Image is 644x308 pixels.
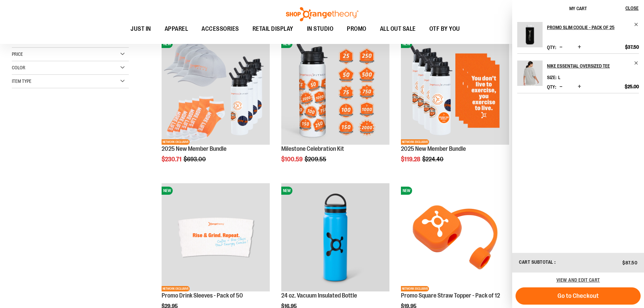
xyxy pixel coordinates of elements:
button: Decrease product quantity [558,44,564,51]
span: Close [625,5,639,11]
span: Item Type [12,78,31,84]
span: JUST IN [130,21,151,37]
a: Promo Slim Coolie - Pack of 25 [517,22,543,52]
h2: Promo Slim Coolie - Pack of 25 [547,22,630,33]
span: $87.50 [622,260,637,265]
span: NETWORK EXCLUSIVE [162,139,190,145]
img: 2025 New Member Bundle [162,37,270,145]
span: $230.71 [162,156,183,163]
a: Milestone Celebration KitNEW [281,37,389,146]
span: RETAIL DISPLAY [253,21,293,37]
span: NEW [162,40,173,48]
dt: Size [547,75,556,80]
span: NETWORK EXCLUSIVE [401,286,429,291]
span: ACCESSORIES [201,21,239,37]
span: Go to Checkout [557,292,599,300]
span: $119.28 [401,156,421,163]
span: Color [12,65,25,70]
span: ALL OUT SALE [380,21,416,37]
img: 24 oz. Vacuum Insulated Bottle [281,183,389,291]
span: $224.40 [422,156,445,163]
button: Increase product quantity [576,84,583,90]
label: Qty [547,84,556,90]
li: Product [517,22,639,53]
img: Promo Slim Coolie - Pack of 25 [517,22,543,47]
div: product [398,33,512,180]
span: OTF BY YOU [429,21,460,37]
a: Promo Drink Sleeves - Pack of 50NEWNETWORK EXCLUSIVE [162,183,270,292]
button: Decrease product quantity [558,84,564,90]
h2: Nike Essential Oversized Tee [547,61,630,71]
a: 2025 New Member Bundle [162,145,226,152]
span: Cart Subtotal [519,259,553,265]
a: Promo Square Straw Topper - Pack of 12 [401,292,500,299]
span: IN STUDIO [307,21,334,37]
a: 24 oz. Vacuum Insulated Bottle [281,292,357,299]
a: 2025 New Member Bundle [401,145,466,152]
a: Nike Essential Oversized Tee [547,61,639,71]
span: NEW [401,187,412,195]
span: NEW [401,40,412,48]
label: Qty [547,45,556,50]
span: My Cart [569,6,587,11]
span: NEW [281,40,292,48]
img: 2025 New Member Bundle [401,37,509,145]
img: Promo Drink Sleeves - Pack of 50 [162,183,270,291]
img: Promo Square Straw Topper - Pack of 12 [401,183,509,291]
span: $25.00 [625,84,639,90]
span: $209.55 [305,156,327,163]
a: 24 oz. Vacuum Insulated BottleNEW [281,183,389,292]
li: Product [517,53,639,93]
span: $693.00 [184,156,207,163]
button: Increase product quantity [576,44,583,51]
a: Milestone Celebration Kit [281,145,344,152]
span: NEW [162,187,173,195]
a: Remove item [634,61,639,66]
span: $100.59 [281,156,304,163]
span: APPAREL [165,21,188,37]
a: 2025 New Member BundleNEWNETWORK EXCLUSIVE [162,37,270,146]
span: NETWORK EXCLUSIVE [162,286,190,291]
span: NEW [281,187,292,195]
img: Shop Orangetheory [285,7,359,21]
span: L [558,75,560,80]
a: Promo Slim Coolie - Pack of 25 [547,22,639,33]
a: View and edit cart [556,277,600,283]
a: Promo Drink Sleeves - Pack of 50 [162,292,243,299]
a: 2025 New Member BundleNEWNETWORK EXCLUSIVE [401,37,509,146]
span: $37.50 [625,44,639,50]
a: Nike Essential Oversized Tee [517,61,543,90]
img: Nike Essential Oversized Tee [517,61,543,86]
button: Go to Checkout [516,287,641,305]
a: Remove item [634,22,639,27]
div: product [278,33,393,180]
div: product [158,33,273,180]
span: Price [12,51,23,57]
span: PROMO [347,21,366,37]
a: Promo Square Straw Topper - Pack of 12NEWNETWORK EXCLUSIVE [401,183,509,292]
img: Milestone Celebration Kit [281,37,389,145]
span: NETWORK EXCLUSIVE [401,139,429,145]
